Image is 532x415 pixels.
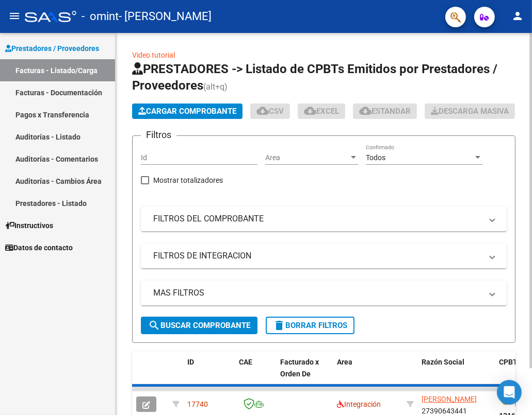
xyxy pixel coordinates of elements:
[183,351,235,396] datatable-header-cell: ID
[265,153,349,162] span: Area
[273,321,347,330] span: Borrar Filtros
[235,351,276,396] datatable-header-cell: CAE
[353,103,417,119] button: Estandar
[141,206,507,231] mat-expansion-panel-header: FILTROS DEL COMPROBANTE
[5,43,99,54] span: Prestadores / Proveedores
[148,319,160,332] mat-icon: search
[256,107,284,116] span: CSV
[359,107,411,116] span: Estandar
[304,105,316,117] mat-icon: cloud_download
[422,395,477,403] span: [PERSON_NAME]
[153,213,482,224] mat-panel-title: FILTROS DEL COMPROBANTE
[153,174,223,186] span: Mostrar totalizadores
[511,10,524,22] mat-icon: person
[422,393,491,415] div: 27390643441
[250,103,290,119] button: CSV
[141,128,176,142] h3: Filtros
[417,351,495,396] datatable-header-cell: Razón Social
[132,51,175,59] a: Video tutorial
[203,82,228,92] span: (alt+q)
[359,105,372,117] mat-icon: cloud_download
[153,287,482,299] mat-panel-title: MAS FILTROS
[256,105,269,117] mat-icon: cloud_download
[273,319,285,332] mat-icon: delete
[425,103,515,119] app-download-masive: Descarga masiva de comprobantes (adjuntos)
[141,317,257,334] button: Buscar Comprobante
[8,10,21,22] mat-icon: menu
[304,107,339,116] span: EXCEL
[5,242,73,253] span: Datos de contacto
[132,103,243,119] button: Cargar Comprobante
[298,103,345,119] button: EXCEL
[187,358,194,366] span: ID
[366,153,385,162] span: Todos
[266,317,354,334] button: Borrar Filtros
[82,5,119,28] span: - omint
[153,250,482,262] mat-panel-title: FILTROS DE INTEGRACION
[280,358,319,378] span: Facturado x Orden De
[187,400,208,408] span: 17740
[119,5,212,28] span: - [PERSON_NAME]
[431,107,509,116] span: Descarga Masiva
[138,107,236,116] span: Cargar Comprobante
[141,281,507,305] mat-expansion-panel-header: MAS FILTROS
[497,380,522,405] div: Open Intercom Messenger
[499,358,518,366] span: CPBT
[239,358,252,366] span: CAE
[425,103,515,119] button: Descarga Masiva
[5,220,53,231] span: Instructivos
[132,62,497,93] span: PRESTADORES -> Listado de CPBTs Emitidos por Prestadores / Proveedores
[422,358,464,366] span: Razón Social
[333,351,402,396] datatable-header-cell: Area
[337,400,381,408] span: Integración
[148,321,250,330] span: Buscar Comprobante
[337,358,352,366] span: Area
[276,351,333,396] datatable-header-cell: Facturado x Orden De
[141,244,507,268] mat-expansion-panel-header: FILTROS DE INTEGRACION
